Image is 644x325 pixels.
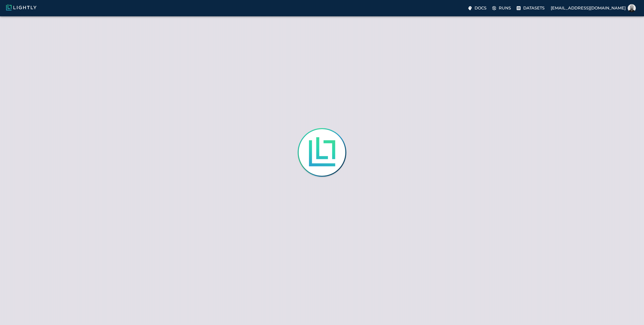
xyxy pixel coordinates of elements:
p: Docs [475,5,487,11]
label: Runs [491,4,513,13]
img: Lightly is loading [304,135,340,170]
p: Datasets [523,5,545,11]
img: Christos Papaioannidis [628,4,636,12]
label: [EMAIL_ADDRESS][DOMAIN_NAME]Christos Papaioannidis [549,3,638,14]
p: [EMAIL_ADDRESS][DOMAIN_NAME] [551,5,626,11]
label: Docs [466,4,489,13]
img: Lightly [6,4,36,10]
label: Datasets [515,4,547,13]
p: Runs [499,5,511,11]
